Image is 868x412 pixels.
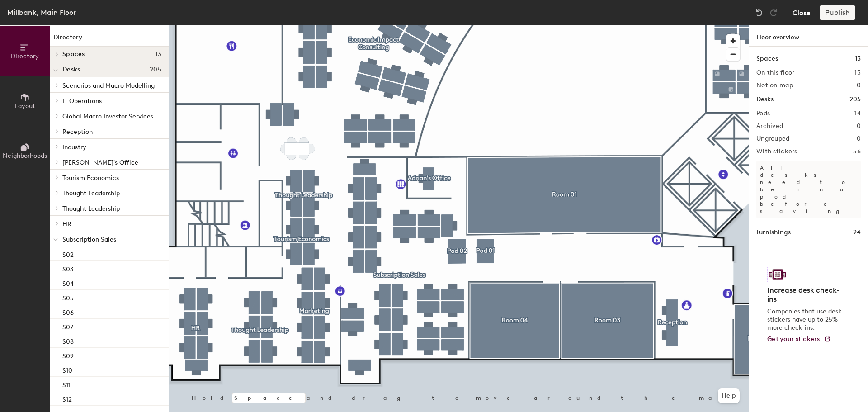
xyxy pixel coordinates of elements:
[62,113,153,120] span: Global Macro Investor Services
[756,123,783,130] h2: Archived
[62,379,71,389] p: S11
[756,82,793,89] h2: Not on map
[62,128,93,136] span: Reception
[756,135,790,142] h2: Ungrouped
[793,5,811,20] button: Close
[62,174,119,182] span: Tourism Economics
[62,364,72,374] p: S10
[769,8,778,17] img: Redo
[3,152,47,160] span: Neighborhoods
[854,69,861,76] h2: 13
[62,277,74,288] p: S04
[853,227,861,237] h1: 24
[62,189,120,197] span: Thought Leadership
[756,110,770,117] h2: Pods
[849,95,861,104] h1: 205
[756,54,778,64] h1: Spaces
[62,306,74,317] p: S06
[11,52,39,60] span: Directory
[15,102,35,110] span: Layout
[857,123,861,130] h2: 0
[62,220,71,228] span: HR
[150,66,161,73] span: 205
[855,54,861,64] h1: 13
[62,236,116,243] span: Subscription Sales
[853,148,861,155] h2: 56
[854,110,861,117] h2: 14
[718,388,740,403] button: Help
[62,248,74,259] p: S02
[62,350,74,360] p: S09
[62,51,85,58] span: Spaces
[756,148,797,155] h2: With stickers
[62,97,102,105] span: IT Operations
[767,267,788,282] img: Sticker logo
[756,161,861,218] p: All desks need to be in a pod before saving
[62,82,155,90] span: Scenarios and Macro Modelling
[767,286,844,304] h4: Increase desk check-ins
[756,227,791,237] h1: Furnishings
[749,25,868,47] h1: Floor overview
[857,82,861,89] h2: 0
[62,205,120,213] span: Thought Leadership
[7,7,76,18] div: Millbank, Main Floor
[62,393,72,403] p: S12
[767,335,820,343] span: Get your stickers
[857,135,861,142] h2: 0
[756,69,795,76] h2: On this floor
[62,321,73,331] p: S07
[755,8,764,17] img: Undo
[62,66,80,73] span: Desks
[62,159,138,166] span: [PERSON_NAME]'s Office
[62,263,74,273] p: S03
[767,308,844,332] p: Companies that use desk stickers have up to 25% more check-ins.
[62,143,86,151] span: Industry
[155,51,161,58] span: 13
[756,95,774,104] h1: Desks
[62,292,74,302] p: S05
[62,335,74,346] p: S08
[50,33,169,47] h1: Directory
